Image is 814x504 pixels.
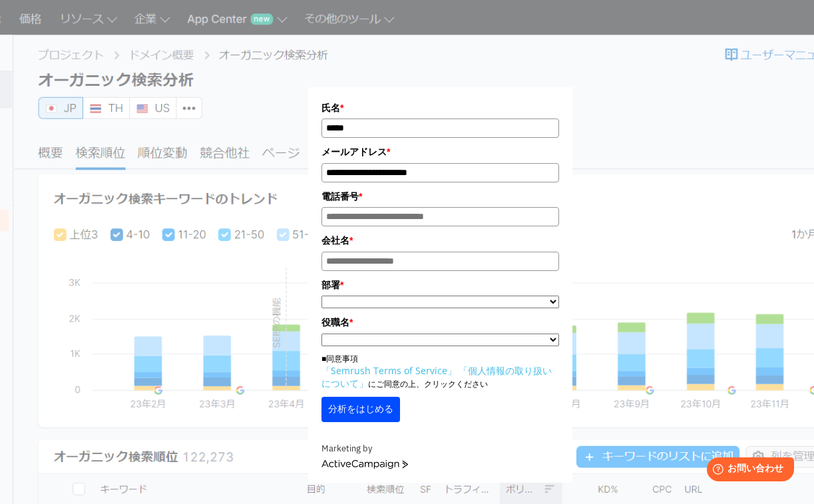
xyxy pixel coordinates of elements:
[321,278,559,292] label: 部署
[321,442,559,456] div: Marketing by
[321,364,552,389] a: 「個人情報の取り扱いについて」
[321,101,559,115] label: 氏名
[321,189,559,204] label: 電話番号
[321,233,559,248] label: 会社名
[321,315,559,330] label: 役職名
[696,452,799,489] iframe: Help widget launcher
[321,397,400,422] button: 分析をはじめる
[321,353,559,390] p: ■同意事項 にご同意の上、クリックください
[321,364,457,377] a: 「Semrush Terms of Service」
[321,144,559,159] label: メールアドレス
